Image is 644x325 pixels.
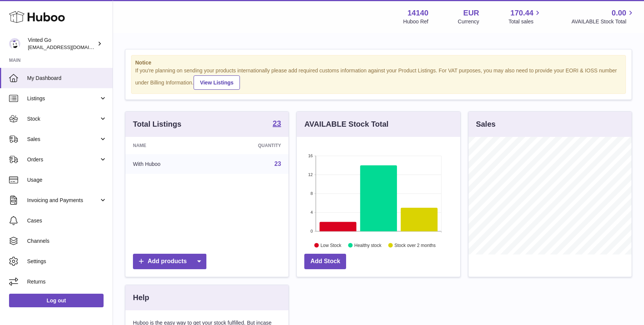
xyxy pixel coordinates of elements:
span: Listings [27,95,99,102]
th: Name [125,137,212,154]
text: 0 [311,229,313,233]
span: 170.44 [510,8,533,18]
span: Usage [27,176,107,184]
a: 170.44 Total sales [508,8,542,25]
h3: AVAILABLE Stock Total [304,119,388,129]
div: Currency [458,18,479,25]
span: Stock [27,115,99,123]
span: Channels [27,238,107,245]
span: 0.00 [612,8,626,18]
strong: 23 [273,120,281,127]
div: Vinted Go [28,37,96,51]
span: My Dashboard [27,75,107,82]
a: 23 [275,161,281,167]
th: Quantity [212,137,289,154]
span: Total sales [508,18,542,25]
a: Add products [133,254,206,269]
text: 12 [308,172,313,177]
text: Healthy stock [354,242,382,248]
a: 23 [273,120,281,129]
strong: 14140 [407,8,429,18]
td: With Huboo [125,154,212,174]
h3: Total Listings [133,119,182,129]
img: giedre.bartusyte@vinted.com [9,38,20,49]
text: 4 [311,210,313,215]
h3: Help [133,293,149,303]
a: Log out [9,294,104,307]
span: Invoicing and Payments [27,197,99,204]
text: 16 [308,153,313,158]
div: Huboo Ref [403,18,429,25]
span: Orders [27,156,99,163]
span: [EMAIL_ADDRESS][DOMAIN_NAME] [28,44,111,50]
strong: Notice [135,59,622,66]
text: Low Stock [320,242,342,248]
text: Stock over 2 months [395,242,436,248]
span: Returns [27,278,107,285]
div: If you're planning on sending your products internationally please add required customs informati... [135,67,622,90]
text: 8 [311,191,313,196]
span: AVAILABLE Stock Total [571,18,635,25]
strong: EUR [463,8,479,18]
a: View Listings [194,75,240,90]
h3: Sales [476,119,496,129]
span: Sales [27,136,99,143]
a: 0.00 AVAILABLE Stock Total [571,8,635,25]
span: Settings [27,258,107,265]
span: Cases [27,217,107,224]
a: Add Stock [304,254,346,269]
